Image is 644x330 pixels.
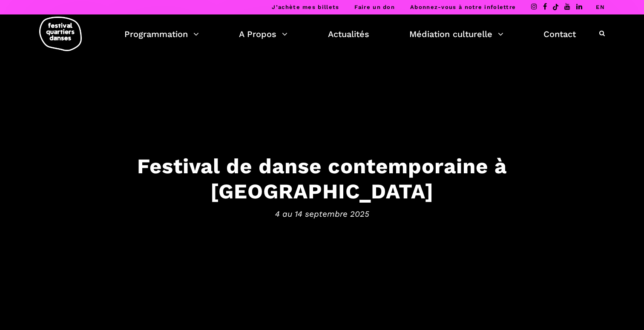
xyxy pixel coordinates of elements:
a: J’achète mes billets [272,4,339,10]
a: EN [596,4,605,10]
a: A Propos [239,27,287,41]
a: Contact [543,27,576,41]
img: logo-fqd-med [39,17,82,51]
span: 4 au 14 septembre 2025 [58,208,586,221]
a: Programmation [124,27,199,41]
a: Actualités [328,27,369,41]
a: Abonnez-vous à notre infolettre [410,4,516,10]
a: Faire un don [354,4,395,10]
h3: Festival de danse contemporaine à [GEOGRAPHIC_DATA] [58,153,586,204]
a: Médiation culturelle [409,27,503,41]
